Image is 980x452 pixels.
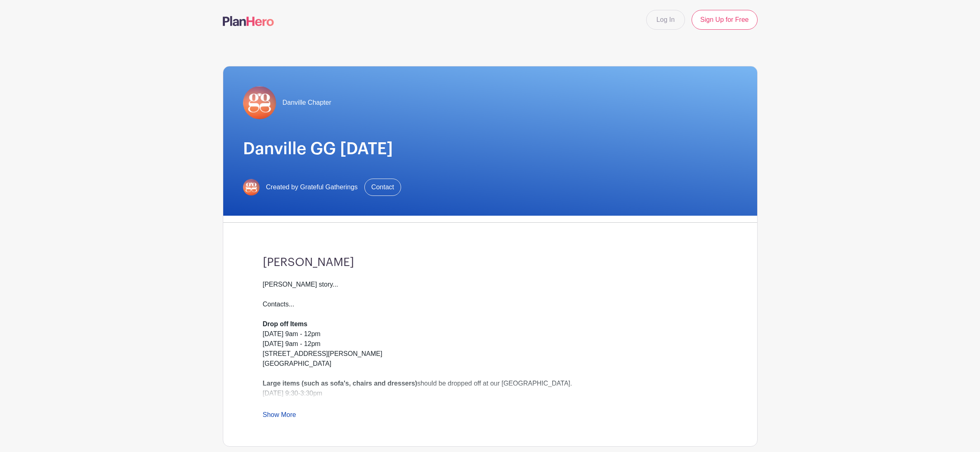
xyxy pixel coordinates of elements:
span: Created by Grateful Gatherings [266,182,358,192]
a: Sign Up for Free [692,10,757,30]
div: [PERSON_NAME] story... Contacts... [DATE] 9am - 12pm [DATE] 9am - 12pm [STREET_ADDRESS][PERSON_NA... [263,280,718,438]
img: logo-507f7623f17ff9eddc593b1ce0a138ce2505c220e1c5a4e2b4648c50719b7d32.svg [223,16,274,26]
img: gg-logo-planhero-final.png [243,86,276,119]
h3: [PERSON_NAME] [263,256,718,270]
strong: Large items (such as sofa's, chairs and dressers) [263,380,418,387]
strong: Drop off Items [263,320,307,327]
span: Danville Chapter [283,98,331,108]
a: Contact [364,179,401,196]
a: Show More [263,411,296,421]
img: gg-logo-planhero-final.png [243,179,260,195]
a: Log In [646,10,685,30]
h1: Danville GG [DATE] [243,139,737,159]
